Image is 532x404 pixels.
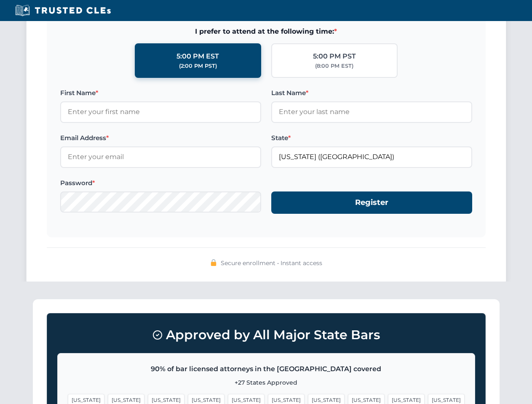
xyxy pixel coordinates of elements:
[68,364,465,375] p: 90% of bar licensed attorneys in the [GEOGRAPHIC_DATA] covered
[271,101,472,122] input: Enter your last name
[271,146,472,167] input: Florida (FL)
[60,101,261,122] input: Enter your first name
[60,146,261,167] input: Enter your email
[57,324,475,346] h3: Approved by All Major State Bars
[60,88,261,98] label: First Name
[179,62,217,70] div: (2:00 PM PST)
[271,133,472,143] label: State
[221,258,322,268] span: Secure enrollment • Instant access
[60,26,472,37] span: I prefer to attend at the following time:
[313,51,356,62] div: 5:00 PM PST
[60,178,261,188] label: Password
[176,51,219,62] div: 5:00 PM EST
[68,378,465,387] p: +27 States Approved
[315,62,353,70] div: (8:00 PM EST)
[210,259,217,266] img: 🔒
[60,133,261,143] label: Email Address
[271,191,472,214] button: Register
[13,4,113,17] img: Trusted CLEs
[271,88,472,98] label: Last Name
